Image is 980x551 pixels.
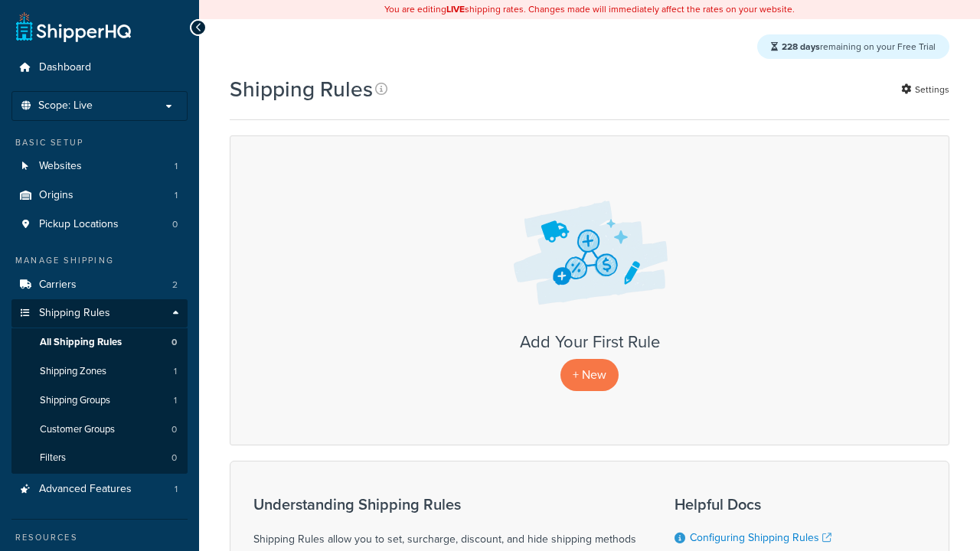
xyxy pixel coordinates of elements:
span: Websites [39,160,82,173]
li: Shipping Zones [11,357,188,386]
li: Origins [11,181,188,210]
span: 0 [172,218,178,231]
h3: Add Your First Rule [246,333,933,351]
a: Shipping Groups 1 [11,386,188,415]
li: Shipping Groups [11,386,188,415]
span: 1 [175,189,178,202]
h3: Understanding Shipping Rules [253,496,636,513]
a: Configuring Shipping Rules [690,530,831,546]
a: Websites 1 [11,152,188,181]
span: 1 [175,160,178,173]
span: Customer Groups [40,423,115,436]
a: Shipping Zones 1 [11,357,188,386]
a: Customer Groups 0 [11,416,188,444]
li: Advanced Features [11,475,188,504]
span: Carriers [39,279,77,292]
b: LIVE [446,2,465,16]
p: + New [560,359,619,390]
li: Websites [11,152,188,181]
span: Shipping Groups [40,394,110,407]
li: Filters [11,444,188,472]
a: Advanced Features 1 [11,475,188,504]
span: Pickup Locations [39,218,119,231]
a: Carriers 2 [11,271,188,299]
span: Dashboard [39,61,91,74]
a: ShipperHQ Home [16,11,131,42]
div: Resources [11,531,188,544]
li: Shipping Rules [11,299,188,474]
li: All Shipping Rules [11,328,188,357]
span: Shipping Rules [39,307,110,320]
li: Pickup Locations [11,210,188,239]
span: 1 [174,365,177,378]
span: 2 [172,279,178,292]
span: 0 [171,423,177,436]
span: Shipping Zones [40,365,106,378]
span: All Shipping Rules [40,336,122,349]
a: Filters 0 [11,444,188,472]
div: Basic Setup [11,136,188,149]
div: remaining on your Free Trial [757,34,949,59]
span: 1 [174,394,177,407]
div: Manage Shipping [11,254,188,267]
span: Origins [39,189,73,202]
a: Shipping Rules [11,299,188,328]
span: Advanced Features [39,483,132,496]
li: Carriers [11,271,188,299]
a: Dashboard [11,54,188,82]
h3: Helpful Docs [675,496,926,513]
span: 0 [171,452,177,465]
a: Settings [901,79,949,100]
h1: Shipping Rules [230,74,373,104]
span: 0 [171,336,177,349]
span: Filters [40,452,66,465]
a: Origins 1 [11,181,188,210]
span: Scope: Live [38,99,93,112]
li: Customer Groups [11,416,188,444]
strong: 228 days [782,40,820,54]
a: Pickup Locations 0 [11,210,188,239]
span: 1 [175,483,178,496]
a: All Shipping Rules 0 [11,328,188,357]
